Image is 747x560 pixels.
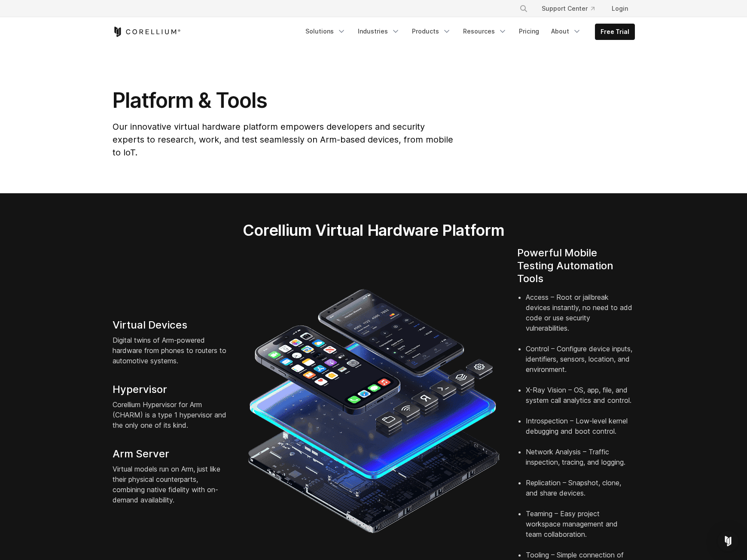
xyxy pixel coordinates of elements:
li: Control – Configure device inputs, identifiers, sensors, location, and environment. [526,344,635,385]
li: Teaming – Easy project workspace management and team collaboration. [526,508,635,550]
a: Solutions [300,24,351,39]
h4: Virtual Devices [113,319,230,332]
a: Support Center [535,1,601,16]
a: Products [407,24,456,39]
a: Resources [458,24,512,39]
div: Navigation Menu [509,1,635,16]
a: Industries [353,24,405,39]
h4: Powerful Mobile Testing Automation Tools [517,247,635,285]
div: Navigation Menu [300,24,635,40]
span: Our innovative virtual hardware platform empowers developers and security experts to research, wo... [113,122,453,158]
h2: Corellium Virtual Hardware Platform [202,221,545,240]
li: Access – Root or jailbreak devices instantly, no need to add code or use security vulnerabilities. [526,292,635,344]
li: Introspection – Low-level kernel debugging and boot control. [526,416,635,447]
a: Corellium Home [113,27,181,37]
p: Digital twins of Arm-powered hardware from phones to routers to automotive systems. [113,335,230,366]
div: Open Intercom Messenger [718,531,738,551]
a: Free Trial [595,24,634,40]
img: iPhone and Android virtual machine and testing tools [247,285,500,537]
a: Login [605,1,635,16]
button: Search [516,1,531,16]
p: Virtual models run on Arm, just like their physical counterparts, combining native fidelity with ... [113,464,230,505]
li: Network Analysis – Traffic inspection, tracing, and logging. [526,447,635,478]
a: About [546,24,586,39]
h4: Arm Server [113,447,230,460]
li: X-Ray Vision – OS, app, file, and system call analytics and control. [526,385,635,416]
li: Replication – Snapshot, clone, and share devices. [526,478,635,508]
a: Pricing [514,24,544,39]
p: Corellium Hypervisor for Arm (CHARM) is a type 1 hypervisor and the only one of its kind. [113,399,230,430]
h1: Platform & Tools [113,88,455,113]
h4: Hypervisor [113,383,230,396]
